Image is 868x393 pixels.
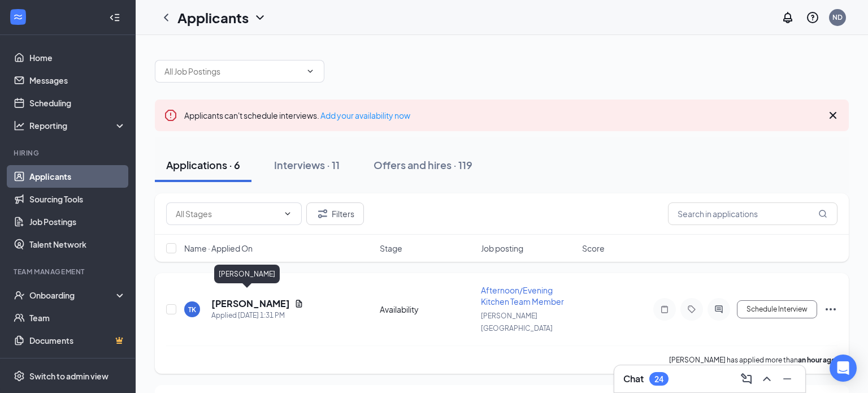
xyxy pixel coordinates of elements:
[798,356,836,364] b: an hour ago
[380,304,474,315] div: Availability
[109,12,120,23] svg: Collapse
[306,67,315,76] svg: ChevronDown
[481,243,523,254] span: Job posting
[316,207,329,221] svg: Filter
[253,11,267,24] svg: ChevronDown
[481,285,564,306] span: Afternoon/Evening Kitchen Team Member
[211,310,303,321] div: Applied [DATE] 1:31 PM
[758,370,776,388] button: ChevronUp
[712,305,726,314] svg: ActiveChat
[14,148,124,158] div: Hiring
[188,305,196,314] div: TK
[29,329,126,352] a: DocumentsCrown
[374,158,472,172] div: Offers and hires · 119
[29,188,126,210] a: Sourcing Tools
[832,12,843,22] div: ND
[283,209,292,218] svg: ChevronDown
[29,210,126,233] a: Job Postings
[760,372,774,386] svg: ChevronUp
[184,243,253,254] span: Name · Applied On
[778,370,796,388] button: Minimize
[14,370,25,382] svg: Settings
[12,11,24,23] svg: WorkstreamLogo
[781,11,795,24] svg: Notifications
[184,110,410,120] span: Applicants can't schedule interviews.
[654,374,663,384] div: 24
[14,267,124,277] div: Team Management
[29,165,126,188] a: Applicants
[29,233,126,256] a: Talent Network
[166,158,240,172] div: Applications · 6
[623,373,644,385] h3: Chat
[320,110,410,120] a: Add your availability now
[177,8,249,27] h1: Applicants
[29,306,126,329] a: Team
[806,11,819,24] svg: QuestionInfo
[214,265,280,283] div: [PERSON_NAME]
[668,202,837,225] input: Search in applications
[164,65,301,77] input: All Job Postings
[159,11,173,24] svg: ChevronLeft
[826,109,840,122] svg: Cross
[14,290,25,301] svg: UserCheck
[824,303,837,316] svg: Ellipses
[380,243,402,254] span: Stage
[481,312,553,332] span: [PERSON_NAME][GEOGRAPHIC_DATA]
[830,355,857,382] div: Open Intercom Messenger
[29,69,126,92] a: Messages
[669,355,837,365] p: [PERSON_NAME] has applied more than .
[306,202,364,225] button: Filter Filters
[582,243,605,254] span: Score
[658,305,671,314] svg: Note
[737,370,756,388] button: ComposeMessage
[274,158,340,172] div: Interviews · 11
[29,370,108,382] div: Switch to admin view
[780,372,794,386] svg: Minimize
[737,300,817,318] button: Schedule Interview
[211,297,290,310] h5: [PERSON_NAME]
[294,299,303,308] svg: Document
[29,120,127,131] div: Reporting
[164,109,177,122] svg: Error
[685,305,698,314] svg: Tag
[29,92,126,114] a: Scheduling
[29,352,126,374] a: SurveysCrown
[818,209,827,218] svg: MagnifyingGlass
[29,46,126,69] a: Home
[14,120,25,131] svg: Analysis
[176,208,279,220] input: All Stages
[740,372,753,386] svg: ComposeMessage
[29,290,116,301] div: Onboarding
